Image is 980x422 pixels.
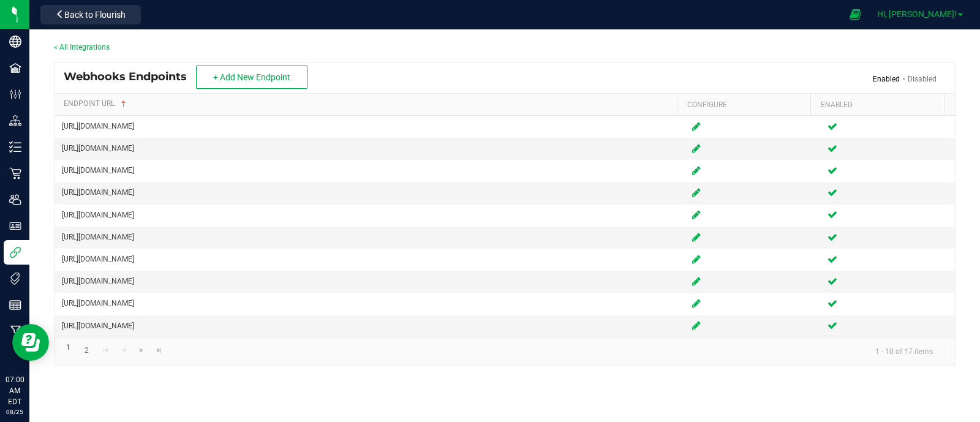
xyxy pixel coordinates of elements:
[6,407,24,416] p: 08/25
[9,115,21,127] inline-svg: Distribution
[873,75,900,83] a: Enabled
[9,220,21,232] inline-svg: User Roles
[119,99,129,109] span: Sortable
[59,339,77,355] a: Page 1
[9,246,21,258] inline-svg: Integrations
[55,293,685,315] td: [URL][DOMAIN_NAME]
[9,273,21,285] inline-svg: Tags
[54,43,110,51] a: < All Integrations
[6,374,24,407] p: 07:00 AM EDT
[213,72,290,82] span: + Add New Endpoint
[55,160,685,182] td: [URL][DOMAIN_NAME]
[55,182,685,204] td: [URL][DOMAIN_NAME]
[40,5,141,24] button: Back to Flourish
[55,205,685,227] td: [URL][DOMAIN_NAME]
[55,227,685,249] td: [URL][DOMAIN_NAME]
[55,138,685,160] td: [URL][DOMAIN_NAME]
[9,141,21,153] inline-svg: Inventory
[677,94,810,116] th: CONFIGURE
[55,249,685,271] td: [URL][DOMAIN_NAME]
[55,271,685,293] td: [URL][DOMAIN_NAME]
[137,345,146,355] span: Go to the next page
[12,324,49,361] iframe: Resource center
[9,36,21,48] inline-svg: Company
[55,315,685,337] td: [URL][DOMAIN_NAME]
[9,62,21,74] inline-svg: Facilities
[877,9,957,19] span: Hi, [PERSON_NAME]!
[133,342,151,359] a: Go to the next page
[9,194,21,206] inline-svg: Users
[908,75,937,83] a: Disabled
[9,88,21,100] inline-svg: Configuration
[9,167,21,179] inline-svg: Retail
[9,325,21,337] inline-svg: Manufacturing
[64,99,673,109] a: ENDPOINT URLSortable
[64,10,126,20] span: Back to Flourish
[9,299,21,311] inline-svg: Reports
[865,342,943,361] kendo-pager-info: 1 - 10 of 17 items
[151,342,168,359] a: Go to the last page
[154,345,164,355] span: Go to the last page
[64,70,196,83] div: Webhooks Endpoints
[810,94,944,116] th: ENABLED
[55,116,685,138] td: [URL][DOMAIN_NAME]
[78,342,96,359] a: Page 2
[842,2,869,26] span: Open Ecommerce Menu
[196,66,307,89] button: + Add New Endpoint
